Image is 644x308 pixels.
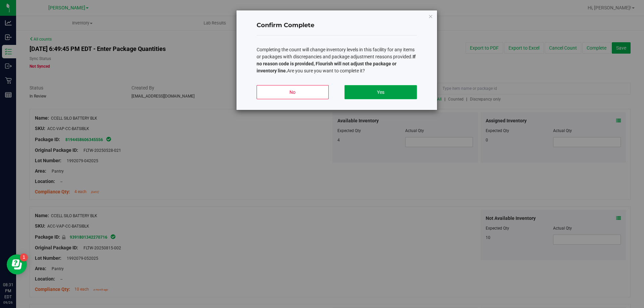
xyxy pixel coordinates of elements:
[257,54,416,73] b: If no reason code is provided, Flourish will not adjust the package or inventory line.
[20,253,28,261] iframe: Resource center unread badge
[257,21,417,30] h4: Confirm Complete
[257,47,416,73] span: Completing the count will change inventory levels in this facility for any items or packages with...
[344,85,417,99] button: Yes
[7,254,27,274] iframe: Resource center
[257,85,329,99] button: No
